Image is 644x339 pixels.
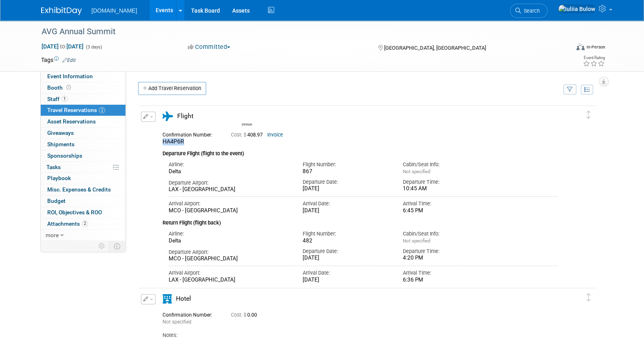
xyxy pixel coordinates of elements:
[92,7,137,14] span: [DOMAIN_NAME]
[231,132,247,138] span: Cost: $
[587,111,591,119] i: Click and drag to move item
[41,128,125,139] a: Giveaways
[169,179,290,187] div: Departure Airport:
[169,277,290,284] div: LAX - [GEOGRAPHIC_DATA]
[242,110,253,122] img: David Han
[403,230,491,238] div: Cabin/Seat Info:
[41,173,125,184] a: Playbook
[109,241,125,251] td: Toggle Event Tabs
[302,248,391,255] div: Departure Date:
[41,184,125,195] a: Misc. Expenses & Credits
[521,8,540,14] span: Search
[41,94,125,105] a: Staff1
[586,44,605,50] div: In-Person
[169,269,290,277] div: Arrival Airport:
[47,118,96,125] span: Asset Reservations
[231,132,266,138] span: 408.97
[41,105,125,116] a: Travel Reservations2
[65,84,73,90] span: Booth not reserved yet
[47,73,93,79] span: Event Information
[240,110,254,126] div: David Han
[403,269,491,277] div: Arrival Time:
[302,269,391,277] div: Arrival Date:
[163,138,184,145] span: HA4P6R
[403,238,430,244] span: Not specified
[41,162,125,173] a: Tasks
[567,87,573,92] i: Filter by Traveler
[95,241,109,251] td: Personalize Event Tab Strip
[169,200,290,207] div: Arrival Airport:
[41,139,125,150] a: Shipments
[85,44,102,50] span: (3 days)
[41,43,84,50] span: [DATE] [DATE]
[163,294,172,304] i: Hotel
[558,4,596,13] img: Iuliia Bulow
[177,112,193,120] span: Flight
[41,82,125,93] a: Booth
[169,168,290,175] div: Delta
[47,84,73,91] span: Booth
[302,185,391,192] div: [DATE]
[587,293,591,302] i: Click and drag to move item
[302,277,391,284] div: [DATE]
[62,57,76,63] a: Edit
[47,107,105,113] span: Travel Reservations
[384,45,486,51] span: [GEOGRAPHIC_DATA], [GEOGRAPHIC_DATA]
[169,207,290,214] div: MCO - [GEOGRAPHIC_DATA]
[41,116,125,127] a: Asset Reservations
[403,161,491,168] div: Cabin/Seat Info:
[163,214,558,227] div: Return Flight (flight back)
[46,232,59,238] span: more
[176,295,191,302] span: Hotel
[99,107,105,113] span: 2
[163,145,558,158] div: Departure Flight (flight to the event)
[582,56,604,60] div: Event Rating
[403,207,491,214] div: 6:45 PM
[302,200,391,207] div: Arrival Date:
[302,178,391,186] div: Departure Date:
[82,220,88,227] span: 2
[302,255,391,262] div: [DATE]
[41,150,125,161] a: Sponsorships
[59,43,66,50] span: to
[521,42,605,55] div: Event Format
[47,130,74,136] span: Giveaways
[163,319,191,325] span: Not specified
[47,141,75,147] span: Shipments
[41,7,82,15] img: ExhibitDay
[169,238,290,244] div: Delta
[138,82,206,95] a: Add Travel Reservation
[47,209,102,216] span: ROI, Objectives & ROO
[510,4,547,18] a: Search
[41,218,125,229] a: Attachments2
[403,277,491,284] div: 6:36 PM
[169,255,290,262] div: MCO - [GEOGRAPHIC_DATA]
[231,312,247,318] span: Cost: $
[47,175,71,181] span: Playbook
[169,161,290,168] div: Airline:
[163,310,219,318] div: Confirmation Number:
[403,185,491,192] div: 10:45 AM
[403,169,430,174] span: Not specified
[302,207,391,214] div: [DATE]
[47,198,66,204] span: Budget
[46,164,61,170] span: Tasks
[403,178,491,186] div: Departure Time:
[185,43,233,51] button: Committed
[47,96,68,102] span: Staff
[242,122,252,126] div: David Han
[302,168,391,175] div: 867
[302,161,391,168] div: Flight Number:
[163,130,219,138] div: Confirmation Number:
[267,132,283,138] a: Invoice
[169,186,290,193] div: LAX - [GEOGRAPHIC_DATA]
[169,249,290,256] div: Departure Airport:
[62,96,68,102] span: 1
[39,24,557,39] div: AVG Annual Summit
[302,238,391,244] div: 482
[41,56,76,64] td: Tags
[163,112,173,121] i: Flight
[403,200,491,207] div: Arrival Time:
[576,44,585,50] img: Format-Inperson.png
[47,186,111,193] span: Misc. Expenses & Credits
